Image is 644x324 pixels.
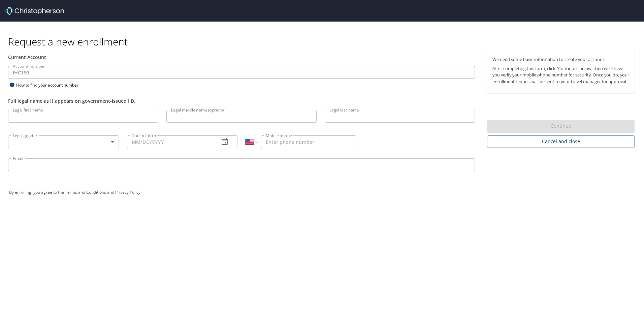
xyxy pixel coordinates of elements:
button: Cancel and close [487,135,635,148]
p: After completing this form, click "Continue" below, then we'll have you verify your mobile phone ... [492,65,629,85]
input: Enter phone number [261,135,356,148]
div: Current Account [8,54,475,61]
input: MM/DD/YYYY [127,135,214,148]
div: By enrolling, you agree to the and . [9,184,635,201]
div: How to find your account number [8,81,92,89]
img: cbt logo [5,7,64,15]
div: Full legal name as it appears on government-issued I.D. [8,97,475,104]
span: Cancel and close [492,137,629,146]
a: Privacy Policy [115,189,140,195]
p: We need some basic information to create your account. [492,56,629,63]
a: Terms and Conditions [65,189,106,195]
h1: Request a new enrollment [8,35,640,48]
div: ​ [8,135,119,148]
